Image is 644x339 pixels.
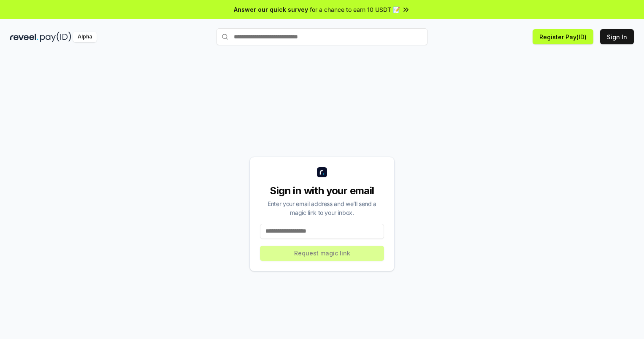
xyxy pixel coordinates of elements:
button: Register Pay(ID) [533,29,593,44]
img: pay_id [40,32,71,42]
img: reveel_dark [10,32,38,42]
div: Alpha [73,32,97,42]
div: Enter your email address and we’ll send a magic link to your inbox. [260,199,384,217]
button: Sign In [600,29,634,44]
img: logo_small [317,167,327,177]
div: Sign in with your email [260,184,384,198]
span: for a chance to earn 10 USDT 📝 [310,5,400,14]
span: Answer our quick survey [234,5,308,14]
